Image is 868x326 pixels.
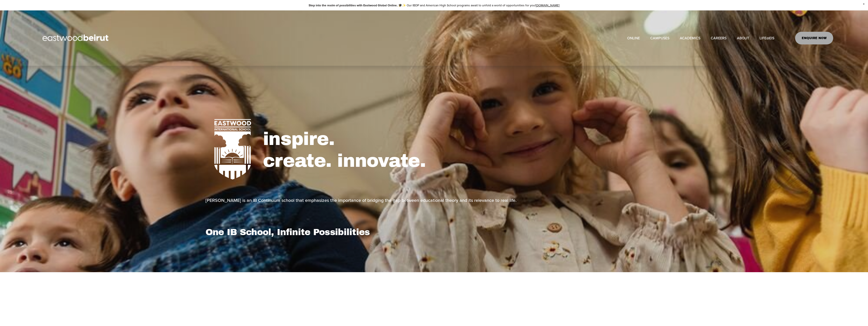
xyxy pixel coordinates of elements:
h1: inspire. create. innovate. [263,128,663,172]
a: CAREERS [711,34,727,42]
h1: One IB School, Infinite Possibilities [206,227,433,237]
span: LIFE@EIS [760,35,774,41]
a: folder dropdown [680,34,700,42]
a: folder dropdown [650,34,669,42]
a: [DOMAIN_NAME] [536,3,560,7]
span: ACADEMICS [680,35,700,41]
a: folder dropdown [760,34,774,42]
a: ONLINE [627,34,640,42]
span: CAMPUSES [650,35,669,41]
span: ABOUT [737,35,749,41]
img: EastwoodIS Global Site [35,25,118,51]
a: ENQUIRE NOW [795,32,833,44]
a: folder dropdown [737,34,749,42]
p: [PERSON_NAME] is an IB Continuum school that emphasizes the importance of bridging the gap betwee... [206,196,529,204]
